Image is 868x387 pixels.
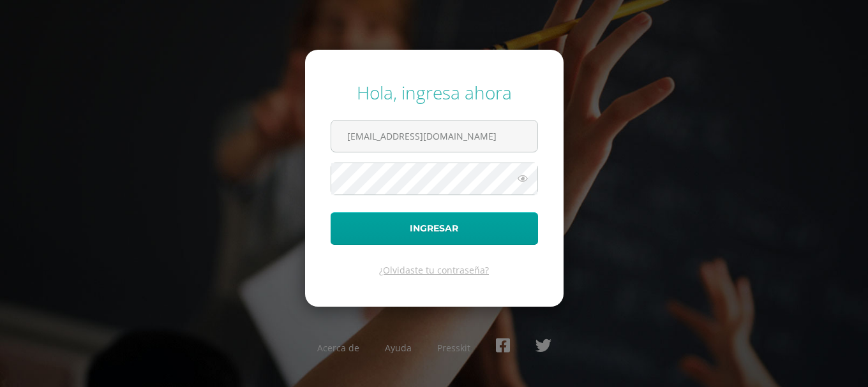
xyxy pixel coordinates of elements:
[331,212,538,245] button: Ingresar
[385,342,412,354] a: Ayuda
[331,120,537,152] input: Correo electrónico o usuario
[379,264,489,276] a: ¿Olvidaste tu contraseña?
[317,342,359,354] a: Acerca de
[331,80,538,105] div: Hola, ingresa ahora
[437,342,470,354] a: Presskit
